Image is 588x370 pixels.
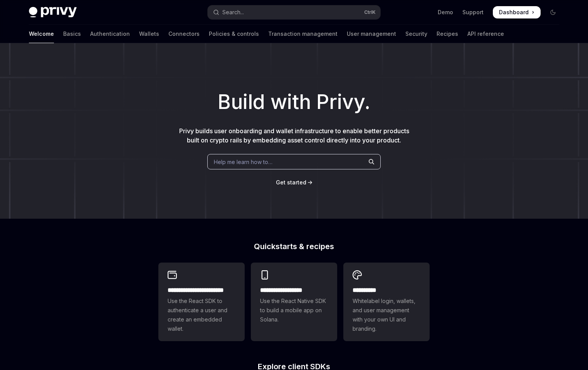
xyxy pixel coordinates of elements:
button: Open search [208,5,380,19]
a: Connectors [168,25,200,43]
div: Search... [222,8,244,17]
a: User management [347,25,396,43]
a: Recipes [437,25,458,43]
a: Policies & controls [209,25,259,43]
a: **** *****Whitelabel login, wallets, and user management with your own UI and branding. [343,263,430,341]
a: Authentication [90,25,130,43]
span: Privy builds user onboarding and wallet infrastructure to enable better products built on crypto ... [179,127,409,144]
a: Dashboard [493,6,541,18]
img: dark logo [29,7,77,18]
a: Welcome [29,25,54,43]
a: API reference [467,25,504,43]
a: Wallets [139,25,159,43]
a: Get started [276,179,306,186]
span: Dashboard [499,8,529,16]
span: Whitelabel login, wallets, and user management with your own UI and branding. [353,296,420,333]
a: **** **** **** ***Use the React Native SDK to build a mobile app on Solana. [251,263,337,341]
h2: Quickstarts & recipes [158,243,430,250]
span: Use the React Native SDK to build a mobile app on Solana. [260,296,328,324]
a: Support [462,8,484,16]
span: Ctrl K [364,9,376,15]
a: Demo [438,8,453,16]
a: Basics [63,25,81,43]
span: Use the React SDK to authenticate a user and create an embedded wallet. [168,296,235,333]
span: Get started [276,179,306,186]
span: Help me learn how to… [214,158,272,166]
button: Toggle dark mode [547,6,559,18]
a: Transaction management [268,25,338,43]
h1: Build with Privy. [12,87,576,117]
a: Security [405,25,427,43]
